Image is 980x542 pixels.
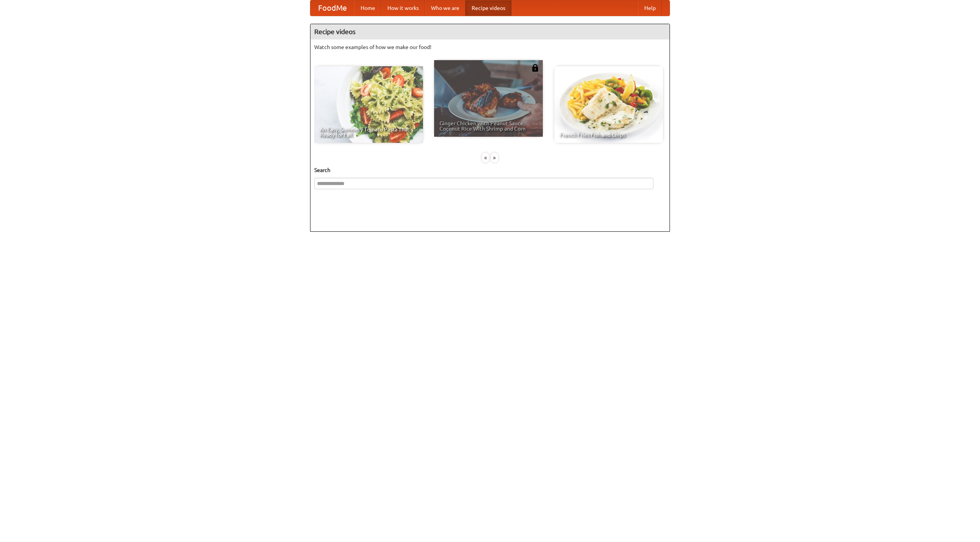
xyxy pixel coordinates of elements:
[314,66,423,143] a: An Easy, Summery Tomato Pasta That's Ready for Fall
[310,0,354,16] a: FoodMe
[320,127,418,138] span: An Easy, Summery Tomato Pasta That's Ready for Fall
[465,0,511,16] a: Recipe videos
[491,153,498,162] div: »
[554,66,663,143] a: French Fries Fish and Chips
[310,24,670,39] h4: Recipe videos
[354,0,381,16] a: Home
[381,0,425,16] a: How it works
[314,43,666,51] p: Watch some examples of how we make our food!
[531,64,539,72] img: 483408.png
[638,0,662,16] a: Help
[314,166,666,174] h5: Search
[560,132,658,138] span: French Fries Fish and Chips
[425,0,465,16] a: Who we are
[482,153,489,162] div: «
